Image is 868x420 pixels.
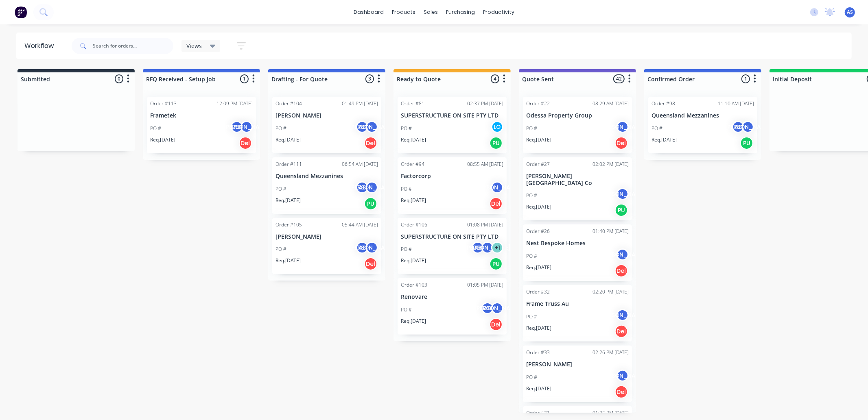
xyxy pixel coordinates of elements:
p: PO # [275,185,286,193]
div: 01:05 PM [DATE] [467,281,503,289]
div: [PERSON_NAME] [366,121,378,133]
div: 05:44 AM [DATE] [342,221,378,228]
div: Del [615,385,628,398]
div: Order #33 [526,349,550,356]
p: Req. [DATE] [275,257,301,264]
div: Del [490,197,503,210]
p: Odessa Property Group [526,112,629,119]
p: PO # [652,125,662,132]
div: Order #31 [526,409,550,417]
p: PO # [275,246,286,253]
p: Queensland Mezzanines [652,112,754,119]
div: Order #10401:49 PM [DATE][PERSON_NAME]PO #AS[PERSON_NAME]Req.[DATE]Del [272,97,381,153]
div: 01:49 PM [DATE] [342,100,378,107]
p: Nest Bespoke Homes [526,240,629,247]
div: sales [420,6,442,18]
div: Order #10505:44 AM [DATE][PERSON_NAME]PO #AS[PERSON_NAME]Req.[DATE]Del [272,218,381,274]
div: AS [356,121,368,133]
div: Del [615,325,628,338]
p: PO # [526,125,537,132]
div: Del [615,264,628,277]
div: [PERSON_NAME] [491,181,503,194]
div: Order #103 [401,281,427,289]
div: Workflow [24,41,58,51]
div: Order #10301:05 PM [DATE]RenovarePO #AS[PERSON_NAME]Req.[DATE]Del [398,278,507,335]
div: Order #81 [401,100,424,107]
p: [PERSON_NAME] [275,112,378,119]
div: Order #9811:10 AM [DATE]Queensland MezzaninesPO #AS[PERSON_NAME]Req.[DATE]PU [648,97,757,153]
div: Del [364,137,377,150]
div: Order #2702:02 PM [DATE][PERSON_NAME][GEOGRAPHIC_DATA] CoPO #[PERSON_NAME]Req.[DATE]PU [523,157,632,221]
div: AS [481,302,494,314]
div: PU [740,137,753,150]
p: PO # [401,125,412,132]
p: Req. [DATE] [401,318,426,325]
div: 12:09 PM [DATE] [216,100,253,107]
p: Req. [DATE] [652,136,677,144]
div: Order #27 [526,161,550,168]
p: PO # [526,313,537,320]
div: Order #111 [275,161,302,168]
div: Order #3302:26 PM [DATE][PERSON_NAME]PO #[PERSON_NAME]Req.[DATE]Del [523,346,632,402]
div: PU [364,197,377,210]
input: Search for orders... [93,38,173,54]
div: [PERSON_NAME] [617,309,629,321]
div: [PERSON_NAME] [617,248,629,261]
p: Req. [DATE] [526,203,551,211]
p: PO # [401,185,412,193]
div: [PERSON_NAME] [241,121,253,133]
div: AS [356,242,368,254]
div: Order #94 [401,161,424,168]
p: PO # [401,306,412,313]
div: Order #32 [526,288,550,296]
p: Req. [DATE] [275,197,301,204]
p: PO # [150,125,161,132]
div: 08:55 AM [DATE] [467,161,503,168]
div: AS [356,181,368,194]
div: Order #105 [275,221,302,228]
div: Order #104 [275,100,302,107]
div: PU [490,137,503,150]
div: Order #26 [526,228,550,235]
div: productivity [479,6,518,18]
div: Del [490,318,503,331]
p: [PERSON_NAME] [526,361,629,368]
span: AS [847,9,853,16]
p: [PERSON_NAME] [275,233,378,240]
div: Order #106 [401,221,427,228]
div: Order #11106:54 AM [DATE]Queensland MezzaninesPO #AS[PERSON_NAME]Req.[DATE]PU [272,157,381,214]
div: Order #10601:08 PM [DATE]SUPERSTRUCTURE ON SITE PTY LTDPO #AS[PERSON_NAME]+1Req.[DATE]PU [398,218,507,274]
p: Req. [DATE] [401,257,426,264]
div: 06:54 AM [DATE] [342,161,378,168]
div: [PERSON_NAME] [617,370,629,382]
div: [PERSON_NAME] [617,188,629,200]
p: Queensland Mezzanines [275,173,378,180]
p: PO # [275,125,286,132]
div: 01:35 PM [DATE] [593,409,629,417]
div: 02:02 PM [DATE] [593,161,629,168]
p: Req. [DATE] [401,197,426,204]
p: Frametek [150,112,253,119]
div: AS [732,121,744,133]
div: PU [490,257,503,270]
div: purchasing [442,6,479,18]
div: [PERSON_NAME] [366,242,378,254]
div: 02:26 PM [DATE] [593,349,629,356]
div: 02:37 PM [DATE] [467,100,503,107]
a: dashboard [350,6,388,18]
div: Order #8102:37 PM [DATE]SUPERSTRUCTURE ON SITE PTY LTDPO #LOReq.[DATE]PU [398,97,507,153]
div: 01:08 PM [DATE] [467,221,503,228]
div: [PERSON_NAME] [742,121,754,133]
p: PO # [526,374,537,381]
div: 08:29 AM [DATE] [593,100,629,107]
p: PO # [526,252,537,260]
p: PO # [401,246,412,253]
div: Order #113 [150,100,177,107]
div: Del [239,137,252,150]
div: Del [364,257,377,270]
p: Req. [DATE] [526,324,551,332]
div: Order #98 [652,100,675,107]
div: AS [472,242,484,254]
div: 11:10 AM [DATE] [718,100,754,107]
div: + 1 [491,242,503,254]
